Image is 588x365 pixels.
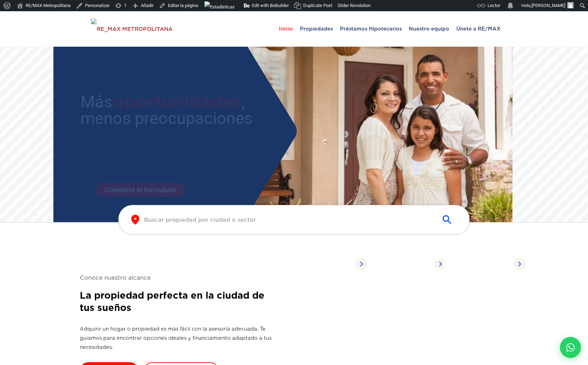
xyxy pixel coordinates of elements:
a: Préstamos Hipotecarios [337,11,405,46]
span: Propiedades listadas [376,256,434,272]
img: Arrow Right [513,258,525,270]
input: Buscar propiedad por ciudad o sector [144,216,433,224]
span: Préstamos Hipotecarios [337,18,405,39]
h2: La propiedad perfecta en la ciudad de tus sueños [80,289,276,314]
img: Arrow Right [355,258,367,270]
span: Nuestro equipo [405,18,453,39]
a: Propiedades [296,11,337,46]
img: Visitas de 48 horas. Haz clic para ver más estadísticas del sitio. [204,1,235,13]
span: Propiedades listadas [297,256,355,272]
span: Propiedades listadas [455,256,513,272]
span: Inicio [275,18,296,39]
a: RE/MAX Metropolitana [91,11,172,46]
a: Inicio [275,11,296,46]
img: Arrow Right [434,258,446,270]
a: Únete a RE/MAX [453,11,504,46]
p: Adquirir un hogar o propiedad es más fácil con la asesoría adecuada. Te guiamos para encontrar op... [80,324,276,352]
img: RE_MAX METROPOLITANA [91,19,172,40]
span: Conoce nuestro alcance [80,273,276,282]
a: Nuestro equipo [405,11,453,46]
span: Únete a RE/MAX [453,18,504,39]
span: [PERSON_NAME] [531,3,565,8]
span: Slider Revolution [338,3,371,8]
span: Propiedades [296,18,337,39]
